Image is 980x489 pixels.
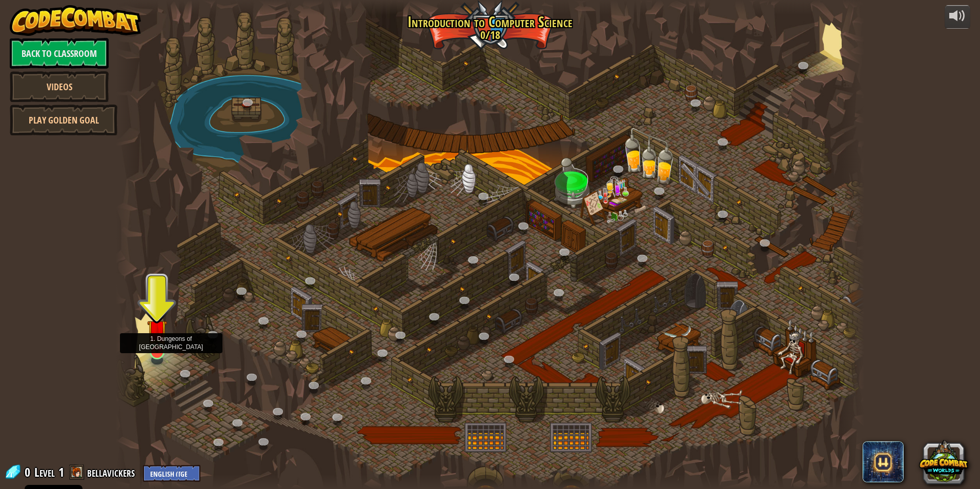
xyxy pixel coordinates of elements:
[147,307,167,353] img: level-banner-unstarted.png
[10,5,141,36] img: CodeCombat - Learn how to code by playing a game
[25,464,33,480] span: 0
[87,464,138,480] a: bellavickers
[10,38,109,69] a: Back to Classroom
[34,464,55,481] span: Level
[945,5,970,29] button: Adjust volume
[10,105,117,135] a: Play Golden Goal
[58,464,64,480] span: 1
[10,71,109,102] a: Videos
